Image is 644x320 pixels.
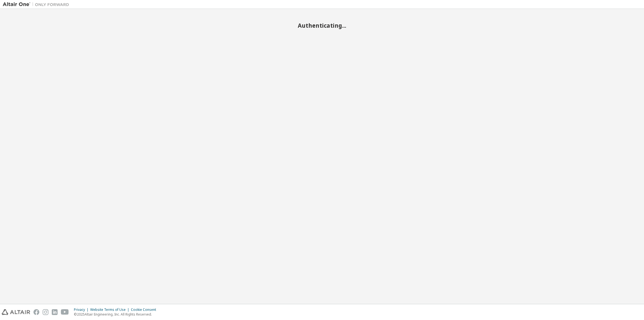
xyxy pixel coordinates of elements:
img: facebook.svg [33,309,39,315]
div: Privacy [74,308,90,312]
img: altair_logo.svg [2,309,30,315]
div: Website Terms of Use [90,308,131,312]
p: © 2025 Altair Engineering, Inc. All Rights Reserved. [74,312,159,317]
img: instagram.svg [43,309,48,315]
h2: Authenticating... [3,22,641,29]
img: linkedin.svg [52,309,58,315]
img: Altair One [3,2,72,7]
div: Cookie Consent [131,308,159,312]
img: youtube.svg [61,309,69,315]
